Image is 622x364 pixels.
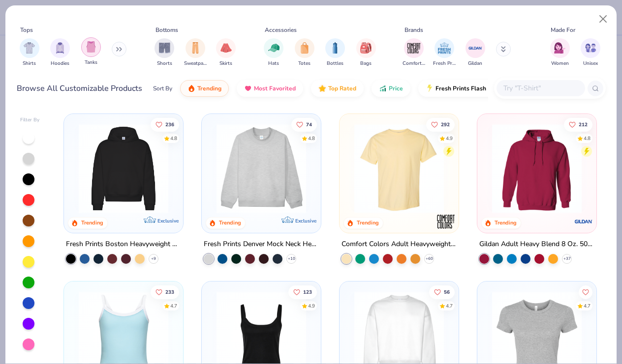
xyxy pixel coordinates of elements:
div: filter for Women [550,38,570,67]
button: filter button [466,38,485,67]
img: Unisex Image [585,42,596,54]
img: 029b8af0-80e6-406f-9fdc-fdf898547912 [349,124,449,213]
span: Exclusive [295,218,316,224]
img: Shorts Image [159,42,170,54]
span: Fresh Prints [433,60,456,67]
span: 236 [166,122,175,127]
div: Comfort Colors Adult Heavyweight T-Shirt [342,238,457,251]
div: 4.9 [446,135,453,142]
div: Made For [551,26,575,34]
span: 123 [303,289,312,294]
div: filter for Fresh Prints [433,38,456,67]
img: trending.gif [187,84,195,92]
div: filter for Gildan [466,38,485,67]
div: filter for Skirts [216,38,236,67]
div: filter for Hats [264,38,283,67]
img: Gildan Image [468,41,483,56]
span: Women [551,60,569,67]
div: filter for Tanks [81,37,101,66]
span: Shorts [157,60,172,67]
span: Totes [298,60,311,67]
button: Most Favorited [237,80,303,97]
img: Fresh Prints Image [437,41,452,56]
img: Gildan logo [573,212,593,231]
span: Exclusive [157,218,179,224]
img: Women Image [554,42,565,54]
button: filter button [581,38,600,67]
span: Gildan [468,60,482,67]
img: Hoodies Image [55,42,65,54]
span: Comfort Colors [403,60,425,67]
div: Fresh Prints Boston Heavyweight Hoodie [66,238,181,251]
div: 4.7 [171,302,178,309]
span: Fresh Prints Flash [435,84,486,92]
div: filter for Totes [295,38,314,67]
button: filter button [325,38,345,67]
div: Bottoms [155,26,178,34]
span: 233 [166,289,175,294]
span: 212 [579,122,588,127]
button: Like [151,117,180,131]
button: Like [151,285,180,299]
div: Browse All Customizable Products [17,83,142,94]
button: Like [564,117,592,131]
span: Price [389,84,403,92]
span: Shirts [23,60,36,67]
img: Hats Image [268,42,280,54]
div: 4.7 [446,302,453,309]
img: f5d85501-0dbb-4ee4-b115-c08fa3845d83 [212,124,311,213]
span: Trending [197,84,221,92]
button: Like [426,117,455,131]
span: Bottles [327,60,343,67]
div: Gildan Adult Heavy Blend 8 Oz. 50/50 Hooded Sweatshirt [479,238,594,251]
button: filter button [403,38,425,67]
button: Top Rated [311,80,364,97]
img: TopRated.gif [318,84,326,92]
div: Brands [404,26,423,34]
span: + 10 [288,256,295,262]
div: filter for Comfort Colors [403,38,425,67]
span: Bags [360,60,372,67]
div: Sort By [153,84,172,93]
span: 74 [306,122,312,127]
div: 4.8 [308,135,315,142]
img: flash.gif [426,84,434,92]
button: filter button [50,38,70,67]
button: filter button [216,38,236,67]
span: + 37 [563,256,570,262]
button: filter button [550,38,570,67]
button: Close [594,10,613,28]
img: Skirts Image [220,42,232,54]
button: filter button [20,38,39,67]
button: Fresh Prints Flash5 day delivery [418,80,532,97]
img: 01756b78-01f6-4cc6-8d8a-3c30c1a0c8ac [487,124,587,213]
img: Bottles Image [330,42,341,54]
img: 91acfc32-fd48-4d6b-bdad-a4c1a30ac3fc [74,124,173,213]
div: filter for Bags [356,38,376,67]
button: filter button [155,38,174,67]
div: Fresh Prints Denver Mock Neck Heavyweight Sweatshirt [204,238,319,251]
span: Top Rated [328,84,356,92]
img: Tanks Image [86,41,96,53]
div: filter for Hoodies [50,38,70,67]
span: Most Favorited [254,84,296,92]
button: Trending [180,80,229,97]
div: Accessories [265,26,297,34]
button: Price [372,80,410,97]
button: filter button [264,38,283,67]
button: filter button [81,38,101,67]
div: filter for Bottles [325,38,345,67]
div: Tops [20,26,33,34]
div: 4.7 [584,302,591,309]
span: 292 [441,122,450,127]
div: filter for Sweatpants [184,38,207,67]
span: Unisex [583,60,598,67]
div: 4.8 [584,135,591,142]
button: filter button [295,38,314,67]
span: Tanks [85,59,97,66]
button: filter button [433,38,456,67]
span: + 9 [151,256,156,262]
div: 4.9 [308,302,315,309]
div: filter for Unisex [581,38,600,67]
img: Shirts Image [24,42,35,54]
